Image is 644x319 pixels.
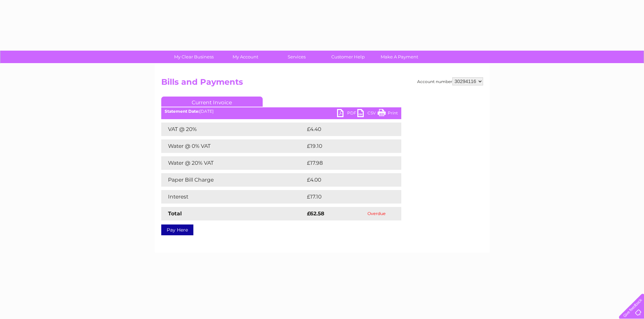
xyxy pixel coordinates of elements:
strong: £62.58 [307,210,324,217]
td: Interest [161,190,305,204]
strong: Total [168,210,182,217]
a: CSV [357,109,378,119]
td: Paper Bill Charge [161,173,305,187]
div: [DATE] [161,109,401,114]
a: My Clear Business [166,51,222,63]
td: Overdue [352,207,401,220]
a: PDF [337,109,357,119]
a: Current Invoice [161,97,263,107]
td: Water @ 20% VAT [161,156,305,170]
a: Pay Here [161,224,193,235]
div: Account number [417,77,483,85]
h2: Bills and Payments [161,77,483,90]
td: £4.00 [305,173,386,187]
td: £17.98 [305,156,387,170]
td: £4.40 [305,123,386,136]
a: Make A Payment [372,51,427,63]
b: Statement Date: [165,109,199,114]
td: VAT @ 20% [161,123,305,136]
td: £19.10 [305,139,386,153]
td: £17.10 [305,190,386,204]
td: Water @ 0% VAT [161,139,305,153]
a: Print [378,109,398,119]
a: Services [269,51,325,63]
a: Customer Help [320,51,376,63]
a: My Account [217,51,273,63]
